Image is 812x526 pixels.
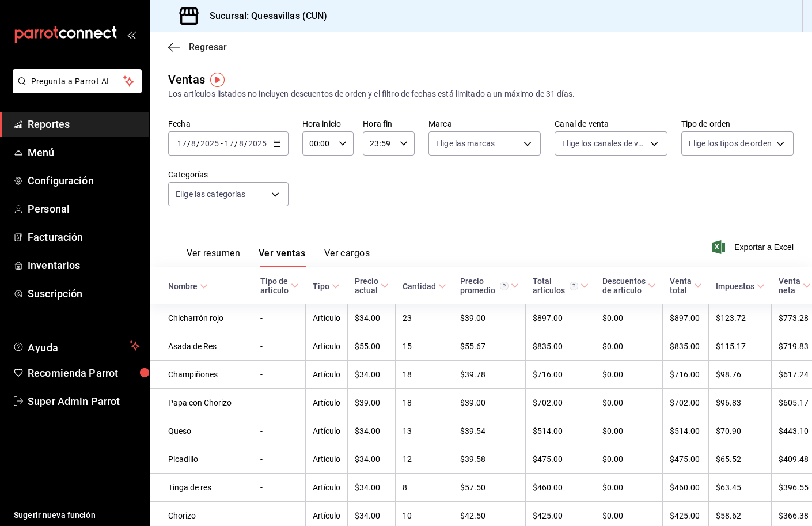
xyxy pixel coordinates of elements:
td: Tinga de res [150,474,253,502]
td: Artículo [306,417,348,445]
button: Pregunta a Parrot AI [13,69,142,93]
input: -- [238,139,244,148]
div: Total artículos [533,277,578,295]
td: Artículo [306,445,348,474]
td: $514.00 [526,417,595,445]
span: - [221,139,223,148]
td: Papa con Chorizo [150,389,253,417]
button: Exportar a Excel [715,240,794,254]
td: $897.00 [663,304,709,332]
td: $96.83 [709,389,772,417]
td: $460.00 [663,474,709,502]
span: Suscripción [28,286,140,301]
span: Tipo [313,282,340,291]
td: $34.00 [348,361,396,389]
span: Regresar [189,41,227,52]
td: $70.90 [709,417,772,445]
span: Precio promedio [460,277,519,295]
td: Artículo [306,361,348,389]
td: $34.00 [348,474,396,502]
td: $0.00 [595,445,663,474]
td: 18 [396,389,453,417]
input: -- [177,139,187,148]
td: Artículo [306,332,348,361]
span: Elige los tipos de orden [689,138,772,149]
span: Elige las categorías [176,188,246,200]
td: $702.00 [663,389,709,417]
div: Venta neta [779,277,800,295]
span: Impuestos [716,282,765,291]
td: - [253,474,306,502]
h3: Sucursal: Quesavillas (CUN) [200,9,328,23]
td: - [253,304,306,332]
label: Canal de venta [555,120,667,128]
svg: El total artículos considera cambios de precios en los artículos así como costos adicionales por ... [570,282,578,290]
span: Venta neta [779,277,811,295]
input: ---- [200,139,219,148]
td: $0.00 [595,474,663,502]
span: / [187,139,191,148]
span: / [196,139,200,148]
td: $475.00 [526,445,595,474]
div: Los artículos listados no incluyen descuentos de orden y el filtro de fechas está limitado a un m... [168,88,794,100]
td: 8 [396,474,453,502]
div: Cantidad [403,282,436,291]
td: $0.00 [595,304,663,332]
td: - [253,332,306,361]
td: 12 [396,445,453,474]
img: Tooltip marker [210,73,225,87]
a: Pregunta a Parrot AI [8,84,142,96]
td: $716.00 [526,361,595,389]
td: - [253,445,306,474]
div: Ventas [168,71,205,88]
button: Ver resumen [187,248,240,267]
td: Queso [150,417,253,445]
td: $63.45 [709,474,772,502]
td: Artículo [306,389,348,417]
td: $716.00 [663,361,709,389]
td: Artículo [306,474,348,502]
svg: Precio promedio = Total artículos / cantidad [500,282,509,290]
div: Impuestos [716,282,754,291]
label: Tipo de orden [681,120,794,128]
td: $39.78 [453,361,526,389]
td: $460.00 [526,474,595,502]
td: $55.00 [348,332,396,361]
td: $39.58 [453,445,526,474]
label: Marca [428,120,541,128]
div: Precio actual [355,277,378,295]
label: Hora inicio [302,120,354,128]
span: / [244,139,248,148]
div: Tipo [313,282,329,291]
td: - [253,389,306,417]
td: - [253,417,306,445]
input: -- [224,139,234,148]
td: Asada de Res [150,332,253,361]
div: Precio promedio [460,277,509,295]
td: 13 [396,417,453,445]
input: -- [191,139,196,148]
td: Picadillo [150,445,253,474]
td: $0.00 [595,361,663,389]
span: Elige las marcas [436,138,495,149]
button: Regresar [168,41,227,52]
td: Artículo [306,304,348,332]
td: $123.72 [709,304,772,332]
td: $0.00 [595,332,663,361]
td: $0.00 [595,389,663,417]
td: $65.52 [709,445,772,474]
span: Total artículos [533,277,589,295]
td: $34.00 [348,417,396,445]
span: Reportes [28,116,140,132]
label: Categorías [168,171,289,179]
label: Fecha [168,120,289,128]
td: - [253,361,306,389]
td: Chicharrón rojo [150,304,253,332]
label: Hora fin [363,120,415,128]
td: $39.00 [453,304,526,332]
span: Ayuda [28,339,125,353]
button: Ver ventas [259,248,306,267]
span: Sugerir nueva función [14,509,140,521]
div: Venta total [670,277,692,295]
